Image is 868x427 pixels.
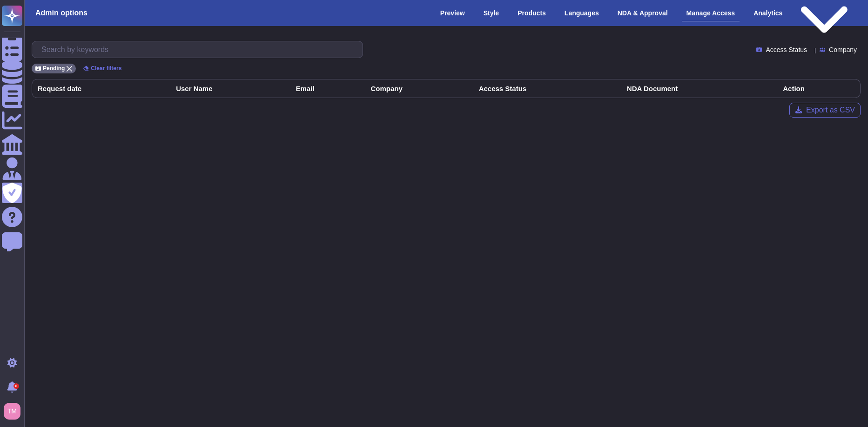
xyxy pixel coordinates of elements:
[621,79,777,98] th: NDA Document
[170,79,290,98] th: User Name
[43,66,65,71] span: Pending
[91,66,121,71] span: Clear filters
[682,5,740,21] div: Manage Access
[436,5,470,21] div: Preview
[4,403,20,420] img: user
[513,5,551,21] div: Products
[37,41,363,58] input: Search by keywords
[32,79,170,98] th: Request date
[789,103,861,118] button: Export as CSV
[829,46,857,53] span: Company
[777,79,860,98] th: Action
[613,5,673,21] div: NDA & Approval
[766,46,807,53] span: Access Status
[2,401,27,421] button: user
[35,8,87,17] h3: Admin options
[560,5,604,21] div: Languages
[473,79,621,98] th: Access Status
[365,79,473,98] th: Company
[290,79,365,98] th: Email
[806,106,855,114] span: Export as CSV
[479,5,504,21] div: Style
[749,5,787,21] div: Analytics
[13,383,19,389] div: 8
